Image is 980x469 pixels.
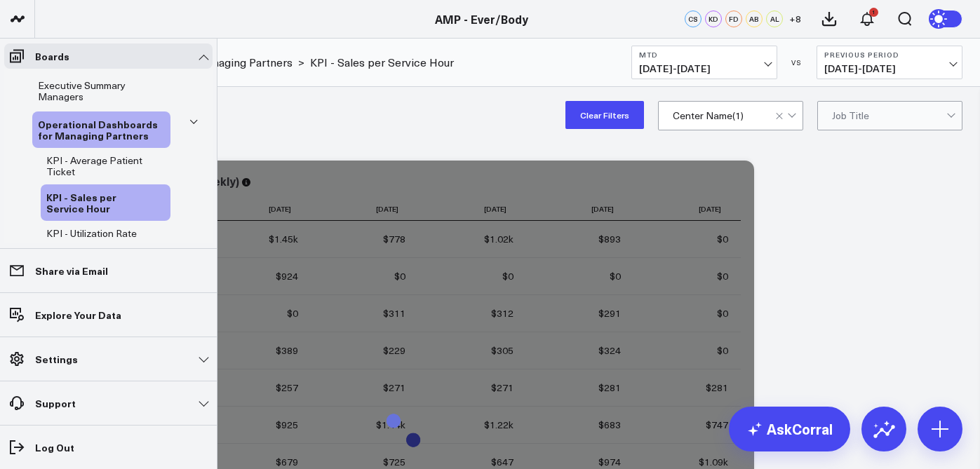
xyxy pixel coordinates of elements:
div: $271 [491,381,514,395]
div: $312 [491,306,514,320]
a: KPI - Average Patient Ticket [46,155,153,177]
div: $311 [383,306,405,320]
div: $647 [491,455,514,469]
b: MTD [639,50,770,59]
div: $778 [383,232,405,246]
div: $389 [276,344,298,358]
th: [DATE] [203,198,311,221]
span: + 8 [789,14,801,24]
p: Settings [35,353,78,365]
div: VS [784,58,810,67]
div: $281 [706,381,728,395]
div: Center Name ( 1 ) [673,110,744,121]
div: $974 [598,455,621,469]
p: Support [35,397,76,409]
div: AL [766,11,783,27]
div: $893 [598,232,621,246]
span: KPI - Utilization Rate [46,226,137,240]
th: [DATE] [526,198,633,221]
div: $324 [598,344,621,358]
div: $683 [598,418,621,432]
span: Executive Summary Managers [38,79,126,103]
div: $0 [717,232,728,246]
button: Previous Period[DATE]-[DATE] [817,46,962,79]
a: AMP - Ever/Body [435,11,528,27]
a: Log Out [4,435,213,460]
div: $1.09k [699,455,728,469]
div: $0 [717,344,728,358]
button: MTD[DATE]-[DATE] [631,46,777,79]
div: $271 [383,381,405,395]
span: [DATE] - [DATE] [824,63,955,74]
div: CS [685,11,702,27]
div: $281 [598,381,621,395]
span: KPI - Sales per Service Hour [46,190,116,215]
div: $725 [383,455,405,469]
a: Executive Summary Managers [38,80,153,102]
div: $924 [276,269,298,283]
div: $257 [276,381,298,395]
div: $1.22k [484,418,514,432]
div: $925 [276,418,298,432]
a: KPI - Sales per Service Hour [46,191,154,214]
div: 1 [869,8,878,17]
b: Previous Period [824,50,955,59]
div: $291 [598,306,621,320]
div: $229 [383,344,405,358]
th: [DATE] [311,198,418,221]
a: KPI - Sales per Service Hour [310,55,454,70]
div: $1.02k [484,232,514,246]
span: Operational Dashboards for Managing Partners [38,117,158,142]
div: $0 [610,269,621,283]
div: KD [705,11,722,27]
th: [DATE] [418,198,525,221]
div: $747 [706,418,728,432]
div: $1.44k [376,418,405,432]
div: $0 [717,306,728,320]
p: Share via Email [35,265,108,276]
span: KPI - Average Patient Ticket [46,154,142,178]
th: [DATE] [633,198,741,221]
div: AB [746,11,763,27]
span: [DATE] - [DATE] [639,63,770,74]
div: $0 [394,269,405,283]
div: $0 [502,269,514,283]
p: Log Out [35,442,74,453]
div: $1.45k [269,232,298,246]
div: $0 [287,306,298,320]
a: KPI - Utilization Rate [46,228,137,239]
div: FD [725,11,742,27]
div: $679 [276,455,298,469]
a: AskCorral [729,407,850,451]
a: Operational Dashboards for Managing Partners [38,118,159,141]
div: $305 [491,344,514,358]
button: +8 [786,11,803,27]
div: $0 [717,269,728,283]
p: Boards [35,50,69,62]
p: Explore Your Data [35,309,121,320]
button: Clear Filters [565,101,644,129]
